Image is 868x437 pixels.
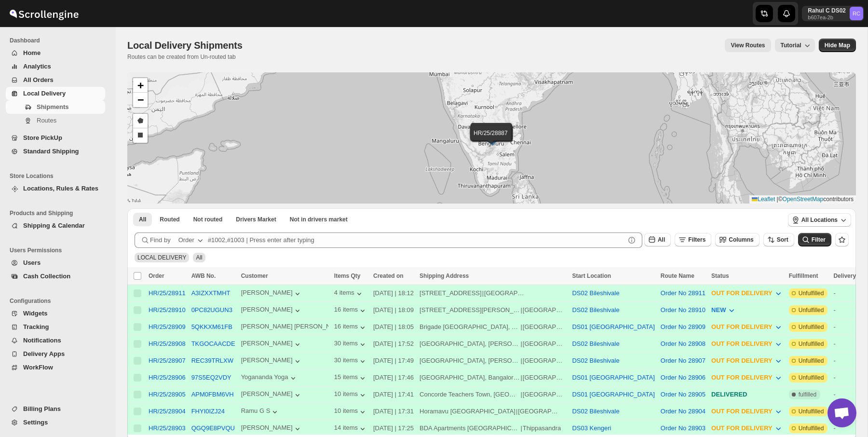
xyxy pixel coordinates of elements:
div: [GEOGRAPHIC_DATA], Bangalore City Municipal Corporation Layout [420,373,520,382]
div: [DATE] | 18:12 [373,288,414,298]
button: All [133,213,152,226]
span: Unfulfilled [799,357,824,365]
div: [GEOGRAPHIC_DATA] [523,305,567,315]
text: RC [853,11,860,16]
button: Order No 28909 [661,323,705,330]
span: Hide Map [825,41,850,49]
span: Items Qty [334,273,361,279]
button: OUT FOR DELIVERY [705,336,789,352]
div: [DATE] | 17:46 [373,373,414,382]
input: #1002,#1003 | Press enter after typing [208,232,625,248]
img: Marker [485,132,500,143]
span: Shipping Address [420,273,469,279]
span: Route Name [661,273,694,279]
div: HR/25/28904 [149,408,186,415]
span: Standard Shipping [23,148,79,155]
button: Order No 28908 [661,340,705,347]
button: DS02 Bileshivale [572,289,619,297]
div: 14 items [334,424,367,434]
span: Unfulfilled [799,323,824,331]
span: Find by [150,235,171,245]
span: View Routes [731,41,765,49]
span: OUT FOR DELIVERY [711,408,773,415]
button: 97S5EQ2VDY [191,374,231,381]
span: Billing Plans [23,405,61,412]
span: Widgets [23,310,47,317]
button: Billing Plans [6,402,105,416]
button: HR/25/28911 [149,289,186,297]
span: Unfulfilled [799,408,824,415]
button: HR/25/28910 [149,306,186,314]
button: HR/25/28905 [149,391,186,398]
span: Created on [373,273,404,279]
button: HR/25/28908 [149,340,186,347]
button: Tracking [6,320,105,334]
span: Products and Shipping [10,209,109,217]
span: All [196,254,202,261]
span: Filter [812,236,826,243]
div: [STREET_ADDRESS][PERSON_NAME][PERSON_NAME] [420,305,520,315]
button: [PERSON_NAME] [PERSON_NAME] [241,323,328,332]
button: Widgets [6,307,105,320]
span: Rahul C DS02 [850,7,863,20]
button: [PERSON_NAME] [241,289,302,299]
button: Delivery Apps [6,347,105,361]
button: [PERSON_NAME] [241,356,302,366]
span: All [658,236,665,243]
button: All [644,233,671,246]
span: Local Delivery [23,90,66,97]
span: Unfulfilled [799,306,824,314]
span: Shipments [37,103,68,110]
div: 30 items [334,356,367,366]
div: | [420,390,566,399]
a: Draw a polygon [133,114,148,128]
button: DS03 Kengeri [572,424,611,432]
button: Shipments [6,100,105,114]
button: [PERSON_NAME] [241,424,302,434]
button: 10 items [334,407,367,417]
button: HR/25/28906 [149,374,186,381]
button: WorkFlow [6,361,105,374]
span: Routes [37,117,56,124]
button: OUT FOR DELIVERY [705,404,789,419]
button: DS01 [GEOGRAPHIC_DATA] [572,323,654,330]
button: Map action label [819,39,856,52]
div: 15 items [334,373,367,383]
a: Leaflet [752,196,775,203]
span: Local Delivery Shipments [127,40,243,51]
img: Marker [484,132,499,143]
div: [DATE] | 17:41 [373,390,414,399]
div: | [420,356,566,366]
span: Settings [23,419,48,426]
span: Customer [241,273,268,279]
span: Routed [160,216,179,223]
span: Locations, Rules & Rates [23,185,98,192]
span: OUT FOR DELIVERY [711,357,773,364]
div: Order [178,235,194,245]
div: [DATE] | 17:25 [373,423,414,433]
p: b607ea-2b [808,14,846,20]
img: Marker [484,134,498,144]
img: ScrollEngine [8,1,80,26]
button: 0PC82UGUN3 [191,306,232,314]
a: Zoom out [133,93,148,107]
a: Zoom in [133,78,148,93]
button: 5QKKXM61FB [191,323,232,330]
button: NEW [705,302,742,318]
button: Notifications [6,334,105,347]
button: DS02 Bileshivale [572,340,619,347]
button: OUT FOR DELIVERY [705,370,789,385]
button: [PERSON_NAME] [241,340,302,349]
button: HR/25/28909 [149,323,186,330]
span: Not in drivers market [290,216,348,223]
span: Unfulfilled [799,374,824,382]
div: Yogananda Yoga [241,373,298,383]
button: [PERSON_NAME] [241,306,302,315]
div: 16 items [334,323,367,332]
div: 10 items [334,390,367,400]
span: OUT FOR DELIVERY [711,374,773,381]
